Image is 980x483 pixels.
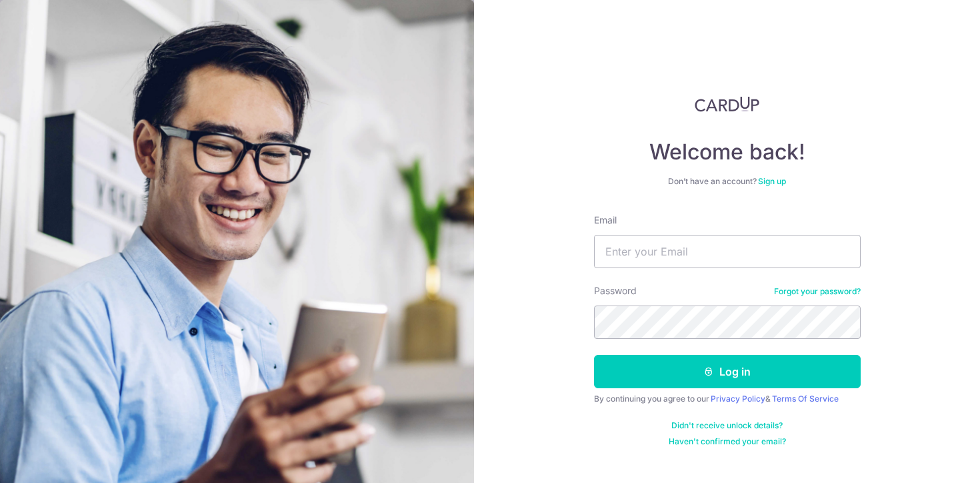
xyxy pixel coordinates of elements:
[594,394,861,404] div: By continuing you agree to our &
[669,436,786,447] a: Haven't confirmed your email?
[711,394,765,404] a: Privacy Policy
[594,355,861,388] button: Log in
[594,139,861,165] h4: Welcome back!
[671,420,783,431] a: Didn't receive unlock details?
[594,235,861,268] input: Enter your Email
[772,394,839,404] a: Terms Of Service
[774,286,861,297] a: Forgot your password?
[594,213,617,227] label: Email
[758,176,786,186] a: Sign up
[695,96,760,112] img: CardUp Logo
[594,176,861,187] div: Don’t have an account?
[594,284,637,298] label: Password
